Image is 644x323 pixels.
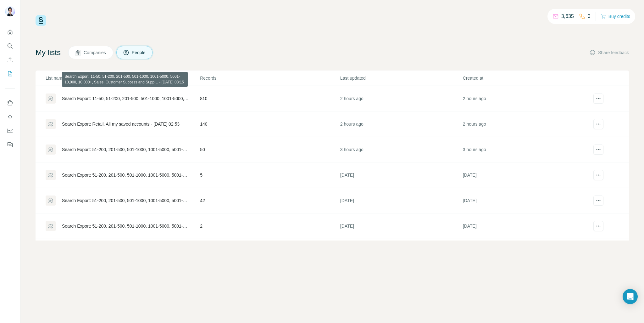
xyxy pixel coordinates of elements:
[62,172,189,178] div: Search Export: 51-200, 201-500, 501-1000, 1001-5000, 5001-10,000, 10,000+, National Training And ...
[84,49,107,56] span: Companies
[200,239,340,264] td: 12
[340,213,463,239] td: [DATE]
[200,213,340,239] td: 2
[463,111,585,137] td: 2 hours ago
[588,13,591,20] p: 0
[593,221,603,231] button: actions
[200,188,340,213] td: 42
[200,162,340,188] td: 5
[340,75,462,81] p: Last updated
[200,111,340,137] td: 140
[5,26,15,38] button: Quick start
[62,197,189,204] div: Search Export: 51-200, 201-500, 501-1000, 1001-5000, 5001-10,000, 10,000+, National Training And ...
[589,49,629,56] button: Share feedback
[46,75,199,81] p: List name
[340,137,463,162] td: 3 hours ago
[601,12,630,21] button: Buy credits
[62,95,189,102] div: Search Export: 11-50, 51-200, 201-500, 501-1000, 1001-5000, 5001-10,000, 10,000+, Sales, Customer...
[340,162,463,188] td: [DATE]
[62,223,189,229] div: Search Export: 51-200, 201-500, 501-1000, 1001-5000, 5001-10,000, 10,000+, National Training And ...
[200,137,340,162] td: 50
[5,97,15,109] button: Use Surfe on LinkedIn
[5,139,15,150] button: Feedback
[623,289,638,304] div: Open Intercom Messenger
[5,125,15,136] button: Dashboard
[5,68,15,79] button: My lists
[200,86,340,111] td: 810
[62,146,189,153] div: Search Export: 51-200, 201-500, 501-1000, 1001-5000, 5001-10,000, 10,000+, [GEOGRAPHIC_DATA], [GE...
[593,93,603,104] button: actions
[340,111,463,137] td: 2 hours ago
[593,144,603,155] button: actions
[340,86,463,111] td: 2 hours ago
[5,40,15,52] button: Search
[463,239,585,264] td: [DATE]
[463,137,585,162] td: 3 hours ago
[340,188,463,213] td: [DATE]
[463,188,585,213] td: [DATE]
[5,54,15,65] button: Enrich CSV
[561,13,574,20] p: 3,635
[463,213,585,239] td: [DATE]
[62,121,180,127] div: Search Export: Retail, All my saved accounts - [DATE] 02:53
[340,239,463,264] td: [DATE]
[593,195,603,206] button: actions
[463,162,585,188] td: [DATE]
[463,75,585,81] p: Created at
[5,6,15,16] img: Avatar
[593,119,603,129] button: actions
[463,86,585,111] td: 2 hours ago
[5,111,15,122] button: Use Surfe API
[200,75,340,81] p: Records
[36,48,61,58] h4: My lists
[593,170,603,180] button: actions
[36,15,46,26] img: Surfe Logo
[132,49,146,56] span: People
